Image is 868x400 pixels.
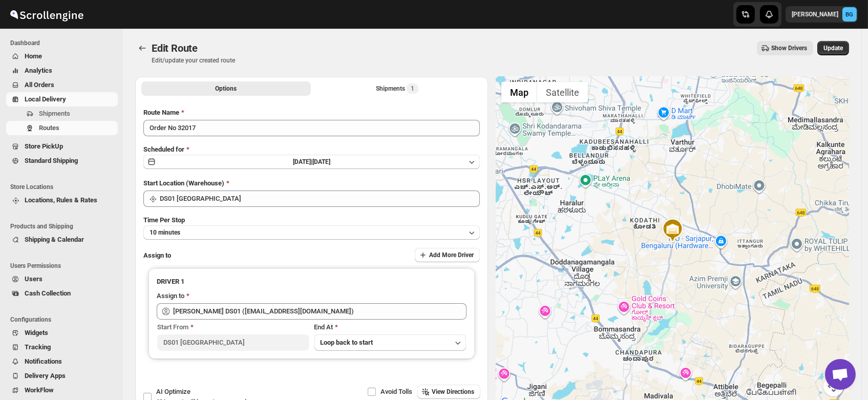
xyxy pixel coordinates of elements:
button: Map camera controls [823,376,844,396]
span: 1 [411,85,414,93]
button: Notifications [6,354,118,369]
span: Home [25,52,42,60]
span: Locations, Rules & Rates [25,196,97,204]
div: All Route Options [135,99,488,399]
span: Edit Route [152,42,198,54]
button: Routes [6,121,118,135]
button: User menu [786,6,858,23]
span: Start Location (Warehouse) [143,179,224,187]
span: Dashboard [10,39,118,47]
button: Update [817,41,849,55]
span: Assign to [143,251,171,259]
button: Tracking [6,340,118,354]
span: Users [25,275,43,283]
button: Add More Driver [415,248,480,262]
span: Add More Driver [429,251,474,259]
span: Configurations [10,315,118,324]
input: Search location [160,191,480,207]
img: ScrollEngine [8,2,85,27]
div: End At [314,322,466,332]
span: Route Name [143,109,179,116]
button: 10 minutes [143,225,480,240]
button: Show street map [501,82,537,102]
span: Analytics [25,67,52,74]
button: Delivery Apps [6,369,118,383]
span: Store PickUp [25,142,63,150]
span: Widgets [25,329,48,336]
span: [DATE] | [293,158,312,165]
span: Products and Shipping [10,222,118,230]
span: WorkFlow [25,386,54,394]
button: Loop back to start [314,334,466,351]
button: Widgets [6,326,118,340]
span: Users Permissions [10,262,118,270]
input: Eg: Bengaluru Route [143,120,480,136]
span: Shipping & Calendar [25,236,84,243]
button: Routes [135,41,150,55]
span: All Orders [25,81,54,89]
h3: DRIVER 1 [157,277,467,287]
span: Start From [157,323,188,331]
button: WorkFlow [6,383,118,397]
button: View Directions [417,385,480,399]
button: Selected Shipments [313,81,482,96]
button: All Orders [6,78,118,92]
span: Standard Shipping [25,157,78,164]
p: Edit/update your created route [152,56,235,65]
span: Tracking [25,343,51,351]
button: [DATE]|[DATE] [143,155,480,169]
span: Loop back to start [321,339,373,346]
span: Routes [39,124,59,132]
button: Shipping & Calendar [6,233,118,247]
span: Delivery Apps [25,372,66,380]
button: Show satellite imagery [537,82,588,102]
span: 10 minutes [150,228,180,237]
div: Shipments [376,83,418,94]
input: Search assignee [173,303,467,320]
button: Locations, Rules & Rates [6,193,118,207]
span: [DATE] [312,158,330,165]
span: Notifications [25,357,62,365]
button: Home [6,49,118,64]
p: [PERSON_NAME] [792,10,838,18]
button: Cash Collection [6,286,118,301]
span: Update [823,44,843,52]
span: Time Per Stop [143,216,185,224]
button: Show Drivers [757,41,813,55]
span: Scheduled for [143,145,184,153]
span: Local Delivery [25,95,66,103]
div: Assign to [157,291,184,301]
text: BG [846,11,854,18]
button: Shipments [6,107,118,121]
span: Show Drivers [771,44,807,52]
span: Options [215,85,237,93]
span: Cash Collection [25,289,71,297]
button: Users [6,272,118,286]
div: Open chat [825,359,856,390]
button: All Route Options [141,81,311,96]
span: View Directions [432,388,474,396]
span: Shipments [39,110,70,117]
span: Brajesh Giri [842,7,857,22]
span: Store Locations [10,183,118,191]
button: Analytics [6,64,118,78]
